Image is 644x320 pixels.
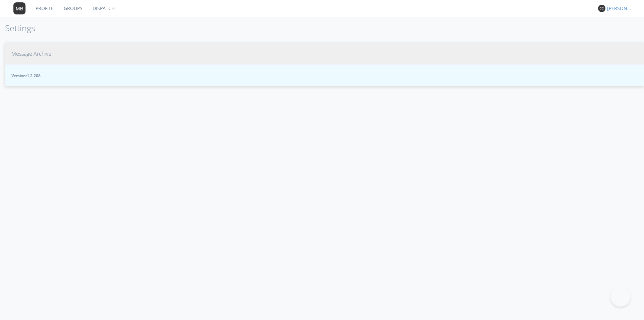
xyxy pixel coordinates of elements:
img: 373638.png [13,2,25,14]
button: Message Archive [5,43,644,65]
div: [PERSON_NAME] * [607,5,632,12]
span: Version: 1.2.208 [11,73,638,79]
span: Message Archive [11,50,51,58]
img: 373638.png [598,5,605,12]
iframe: Toggle Customer Support [610,286,631,307]
button: Version:1.2.208 [5,64,644,86]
